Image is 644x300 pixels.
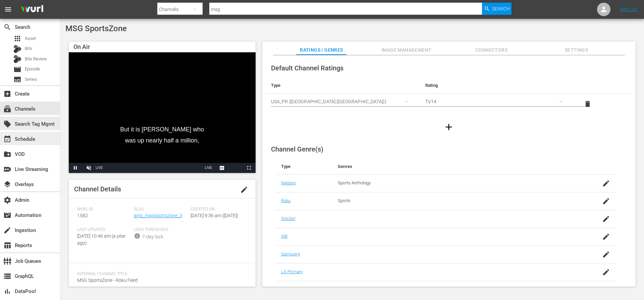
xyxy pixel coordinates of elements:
[242,163,256,173] button: Fullscreen
[240,186,248,194] span: edit
[281,216,296,221] a: Sinclair
[13,55,21,63] div: Bits Review
[482,3,512,15] button: Search
[202,163,215,173] button: Seek to live, currently playing live
[236,182,252,198] button: edit
[3,226,11,234] span: Ingestion
[13,35,21,43] span: Asset
[271,92,415,111] div: USA_PR ([GEOGRAPHIC_DATA] ([GEOGRAPHIC_DATA]))
[3,257,11,265] span: Job Queues
[77,207,130,212] span: Wurl ID:
[492,3,510,15] span: Search
[25,56,47,62] span: Bits Review
[77,213,88,218] span: 1582
[281,234,287,239] a: IAB
[3,90,11,98] span: Create
[77,233,126,246] span: [DATE] 10:46 am (a year ago)
[3,105,11,113] span: Channels
[466,46,517,54] span: Connectors
[3,211,11,219] span: Automation
[13,75,21,83] span: Series
[134,233,141,239] span: info
[25,45,32,52] span: Bits
[271,145,323,153] span: Channel Genre(s)
[3,287,11,295] span: DataPool
[13,45,21,53] div: Bits
[13,65,21,73] span: Episode
[191,207,244,212] span: Created On:
[281,198,291,203] a: Roku
[16,2,48,17] img: ans4CAIJ8jUAAAAAAAAAAAAAAAAAAAAAAAAgQb4GAAAAAAAAAAAAAAAAAAAAAAAAJMjXAAAAAAAAAAAAAAAAAAAAAAAAgAT5G...
[215,163,229,173] button: Captions
[420,77,574,94] th: Rating
[229,163,242,173] button: Picture-in-Picture
[96,163,103,173] div: LIVE
[584,100,592,108] span: delete
[281,180,296,185] a: Nielsen
[205,166,212,170] span: LIVE
[296,46,346,54] span: Ratings / Genres
[25,35,36,42] span: Asset
[580,96,596,112] button: delete
[191,213,238,218] span: [DATE] 9:36 am ([DATE])
[332,159,579,175] th: Genres
[73,43,90,50] span: On Air
[134,213,182,218] a: amc_msgsportszone_3
[77,227,130,233] span: Last Updated:
[134,207,187,212] span: Slug:
[381,46,432,54] span: Image Management
[3,180,11,188] span: Overlays
[25,66,40,72] span: Episode
[3,196,11,204] span: Admin
[271,64,343,72] span: Default Channel Ratings
[77,278,138,283] span: MSG SportsZone - Roku Feed
[3,135,11,143] span: Schedule
[3,272,11,280] span: GraphQL
[3,241,11,249] span: Reports
[3,120,11,128] span: Search Tag Mgmt
[3,150,11,158] span: VOD
[3,23,11,31] span: Search
[281,269,303,274] a: LG Primary
[74,185,121,193] span: Channel Details
[69,163,82,173] button: Pause
[25,76,37,83] span: Series
[551,46,601,54] span: Settings
[69,52,256,173] div: Video Player
[281,251,300,256] a: Samsung
[134,227,187,233] span: Lock Threshold:
[77,272,244,277] span: Internal Channel Title:
[82,163,96,173] button: Unmute
[425,92,569,111] div: TV14
[142,233,163,240] div: 7-day lock
[3,165,11,173] span: Live Streaming
[266,77,420,94] th: Type
[4,5,12,13] span: menu
[266,77,632,114] table: simple table
[276,159,332,175] th: Type
[620,7,638,12] a: Sign Out
[65,24,127,33] span: MSG SportsZone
